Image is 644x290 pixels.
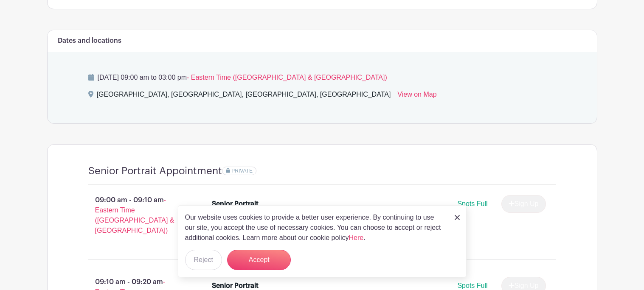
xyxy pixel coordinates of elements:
[88,165,222,177] h4: Senior Portrait Appointment
[185,212,446,243] p: Our website uses cookies to provide a better user experience. By continuing to use our site, you ...
[88,72,556,83] p: [DATE] 09:00 am to 03:00 pm
[58,37,121,45] h6: Dates and locations
[457,200,487,207] span: Spots Full
[349,234,364,241] a: Here
[75,192,199,239] p: 09:00 am - 09:10 am
[227,250,291,270] button: Accept
[457,282,487,289] span: Spots Full
[187,74,387,81] span: - Eastern Time ([GEOGRAPHIC_DATA] & [GEOGRAPHIC_DATA])
[212,199,259,209] div: Senior Portrait
[397,89,436,103] a: View on Map
[231,168,253,174] span: PRIVATE
[185,250,222,270] button: Reject
[95,196,174,234] span: - Eastern Time ([GEOGRAPHIC_DATA] & [GEOGRAPHIC_DATA])
[97,89,391,103] div: [GEOGRAPHIC_DATA], [GEOGRAPHIC_DATA], [GEOGRAPHIC_DATA], [GEOGRAPHIC_DATA]
[455,215,460,220] img: close_button-5f87c8562297e5c2d7936805f587ecaba9071eb48480494691a3f1689db116b3.svg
